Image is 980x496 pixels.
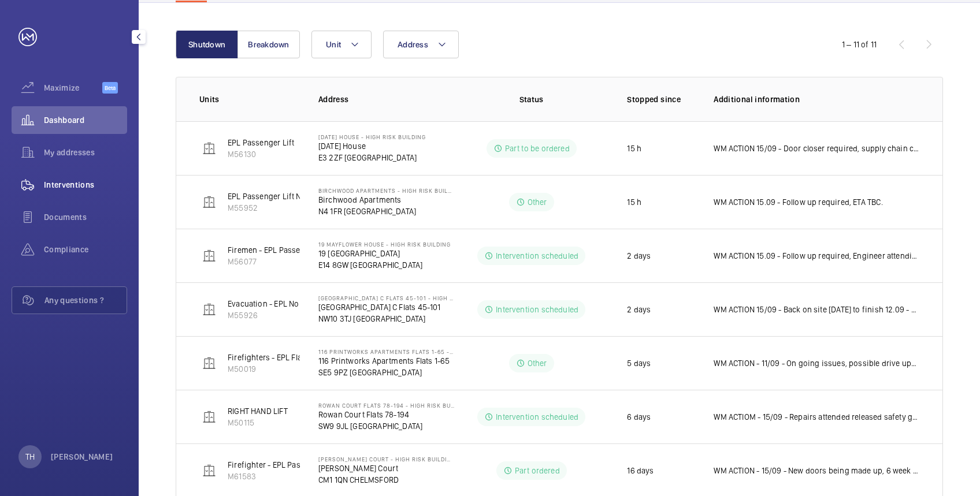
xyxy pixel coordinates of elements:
img: elevator.svg [202,356,216,370]
p: Firemen - EPL Passenger Lift No 1 [228,244,347,256]
p: 116 Printworks Apartments Flats 1-65 [318,355,454,367]
p: E3 2ZF [GEOGRAPHIC_DATA] [318,152,426,163]
p: Address [318,94,454,105]
p: SE5 9PZ [GEOGRAPHIC_DATA] [318,367,454,378]
span: Documents [44,211,127,223]
p: CM1 1QN CHELMSFORD [318,474,454,486]
p: 15 h [627,143,641,154]
p: M55926 [228,309,363,321]
p: Birchwood Apartments - High Risk Building [318,187,454,194]
p: Intervention scheduled [496,250,578,262]
img: elevator.svg [202,249,216,263]
p: 6 days [627,411,651,423]
p: TH [25,451,35,463]
span: Unit [326,40,341,49]
span: My addresses [44,147,127,158]
p: RIGHT HAND LIFT [228,405,288,417]
p: Additional information [714,94,919,105]
p: WM ACTION - 11/09 - On going issues, possible drive upgrade required [714,357,919,369]
p: 116 Printworks Apartments Flats 1-65 - High Risk Building [318,348,454,355]
p: [PERSON_NAME] Court [318,463,454,474]
p: WM ACTION 15/09 - Back on site [DATE] to finish 12.09 - Ongoing drive replacement works, Attendan... [714,304,919,315]
p: EPL Passenger Lift No 2 [228,191,313,202]
img: elevator.svg [202,410,216,424]
button: Address [383,31,459,58]
p: Part ordered [515,465,560,476]
img: elevator.svg [202,464,216,478]
span: Interventions [44,179,127,191]
p: [GEOGRAPHIC_DATA] C Flats 45-101 [318,301,454,313]
span: Compliance [44,244,127,255]
p: Other [528,196,547,208]
p: E14 8GW [GEOGRAPHIC_DATA] [318,259,451,271]
span: Dashboard [44,114,127,126]
p: Units [199,94,300,105]
p: [PERSON_NAME] Court - High Risk Building [318,456,454,463]
p: WM ACTION - 15/09 - New doors being made up, 6 week lead time 11/09 - 6 Week lead time on new doo... [714,465,919,476]
p: Firefighter - EPL Passenger Lift [228,459,339,471]
button: Breakdown [237,31,300,58]
p: Status [462,94,600,105]
p: 15 h [627,196,641,208]
p: WM ACTION 15.09 - Follow up required, ETA TBC. [714,196,882,208]
p: M61583 [228,471,339,482]
div: 1 – 11 of 11 [842,39,877,50]
button: Shutdown [176,31,238,58]
p: 19 Mayflower House - High Risk Building [318,241,451,248]
p: M56077 [228,256,347,267]
p: SW9 9JL [GEOGRAPHIC_DATA] [318,420,454,432]
span: Beta [102,82,118,94]
p: Other [528,357,547,369]
p: NW10 3TJ [GEOGRAPHIC_DATA] [318,313,454,325]
p: Firefighters - EPL Flats 1-65 No 1 [228,352,342,363]
p: Evacuation - EPL No 4 Flats 45-101 R/h [228,298,363,309]
p: 5 days [627,357,651,369]
p: 16 days [627,465,654,476]
p: WM ACTION 15.09 - Follow up required, Engineer attending [DATE] [714,250,919,262]
span: Maximize [44,82,102,94]
p: WM ACTION 15/09 - Door closer required, supply chain currently sourcing [714,143,919,154]
p: [DATE] House [318,140,426,152]
p: Rowan Court Flats 78-194 - High Risk Building [318,402,454,409]
p: N4 1FR [GEOGRAPHIC_DATA] [318,206,454,217]
p: WM ACTIOM - 15/09 - Repairs attended released safety gear, new shoes required chasing eta 12/09 -... [714,411,919,423]
p: Intervention scheduled [496,411,578,423]
p: EPL Passenger Lift [228,137,294,148]
span: Any questions ? [44,294,127,306]
p: [PERSON_NAME] [51,451,113,463]
p: M50115 [228,417,288,428]
p: [GEOGRAPHIC_DATA] C Flats 45-101 - High Risk Building [318,294,454,301]
p: Birchwood Apartments [318,194,454,206]
p: Intervention scheduled [496,304,578,315]
p: [DATE] House - High Risk Building [318,133,426,140]
p: Rowan Court Flats 78-194 [318,409,454,420]
p: Part to be ordered [505,143,570,154]
img: elevator.svg [202,195,216,209]
p: M55952 [228,202,313,214]
p: 2 days [627,250,651,262]
img: elevator.svg [202,303,216,316]
p: M50019 [228,363,342,375]
p: 19 [GEOGRAPHIC_DATA] [318,248,451,259]
p: M56130 [228,148,294,160]
span: Address [398,40,428,49]
p: Stopped since [627,94,695,105]
button: Unit [311,31,372,58]
img: elevator.svg [202,141,216,155]
p: 2 days [627,304,651,315]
